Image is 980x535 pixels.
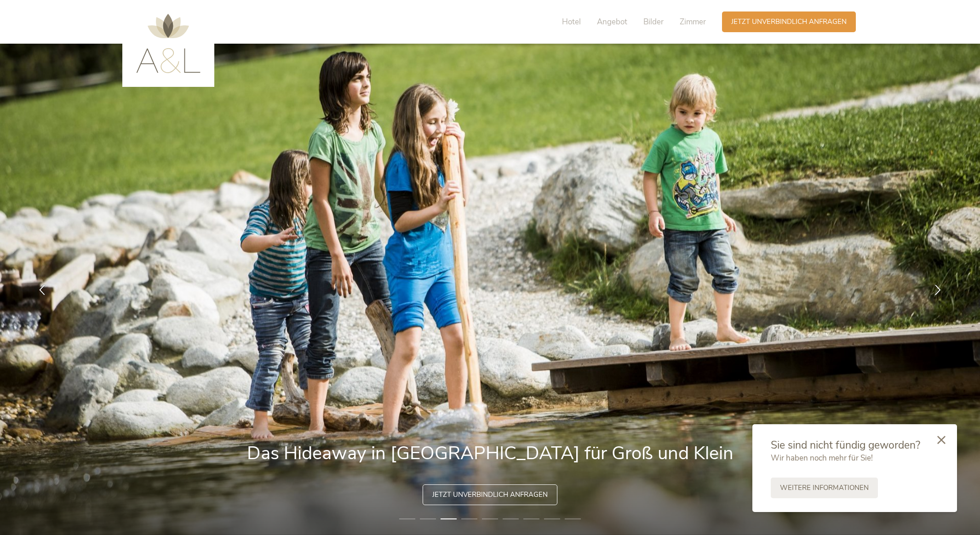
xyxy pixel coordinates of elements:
span: Hotel [562,17,581,27]
img: AMONTI & LUNARIS Wellnessresort [136,14,201,73]
span: Bilder [643,17,664,27]
a: Weitere Informationen [771,478,878,498]
span: Angebot [597,17,627,27]
span: Jetzt unverbindlich anfragen [731,17,847,27]
span: Jetzt unverbindlich anfragen [432,490,548,500]
span: Wir haben noch mehr für Sie! [771,453,873,463]
span: Zimmer [680,17,706,27]
span: Weitere Informationen [780,483,869,493]
span: Sie sind nicht fündig geworden? [771,438,920,452]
